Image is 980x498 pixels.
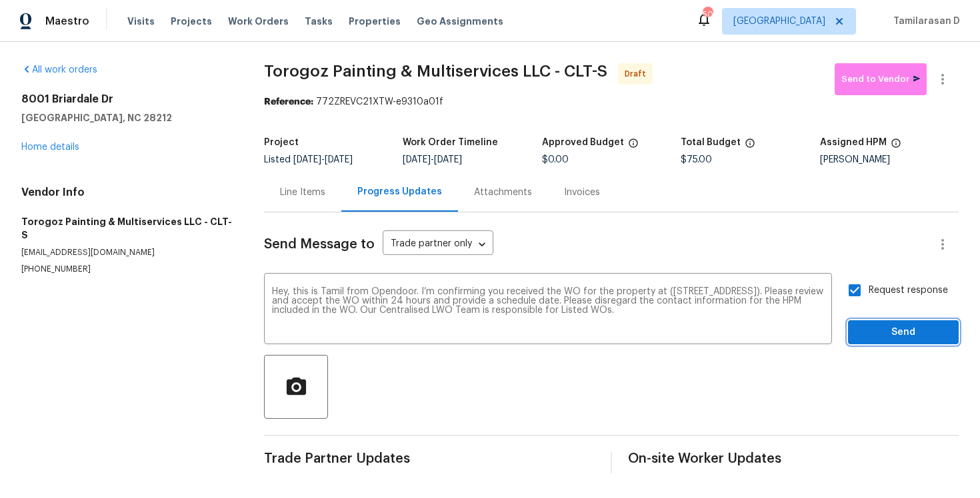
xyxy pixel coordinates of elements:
div: 50 [703,8,712,21]
span: Tamilarasan D [888,15,960,28]
textarea: Hey, this is Tamil from Opendoor. I’m confirming you received the WO for the property at ([STREET... [272,287,824,334]
span: Listed [264,155,353,164]
h2: 8001 Briardale Dr [21,93,232,106]
a: Home details [21,142,79,152]
div: Invoices [564,186,600,199]
h5: Project [264,138,299,147]
span: Draft [625,67,651,81]
span: Work Orders [228,15,289,28]
span: Projects [171,15,212,28]
a: All work orders [21,65,97,75]
span: [DATE] [403,155,431,164]
div: 772ZREVC21XTW-e9310a01f [264,95,959,109]
h5: [GEOGRAPHIC_DATA], NC 28212 [21,111,232,124]
span: Send Message to [264,238,375,251]
span: [GEOGRAPHIC_DATA] [733,15,825,28]
span: The total cost of line items that have been proposed by Opendoor. This sum includes line items th... [745,138,755,155]
span: Request response [869,284,948,298]
span: Maestro [45,15,89,28]
button: Send to Vendor [835,63,927,95]
span: Send [859,324,948,341]
span: Trade Partner Updates [264,452,595,465]
h5: Approved Budget [542,138,624,147]
h5: Total Budget [681,138,741,147]
h5: Assigned HPM [820,138,887,147]
span: - [293,155,353,164]
div: Progress Updates [357,185,442,198]
span: Tasks [305,17,333,26]
span: Geo Assignments [417,15,503,28]
span: [DATE] [325,155,353,164]
h4: Vendor Info [21,186,232,199]
span: Torogoz Painting & Multiservices LLC - CLT-S [264,63,607,79]
span: On-site Worker Updates [628,452,959,465]
span: Send to Vendor [841,72,920,87]
span: The hpm assigned to this work order. [891,138,901,155]
p: [EMAIL_ADDRESS][DOMAIN_NAME] [21,247,232,258]
span: $75.00 [681,155,712,164]
p: [PHONE_NUMBER] [21,264,232,275]
div: Line Items [280,186,325,199]
button: Send [848,320,959,345]
div: Attachments [474,186,532,199]
span: [DATE] [434,155,462,164]
span: - [403,155,462,164]
span: The total cost of line items that have been approved by both Opendoor and the Trade Partner. This... [628,138,639,155]
h5: Torogoz Painting & Multiservices LLC - CLT-S [21,215,232,242]
b: Reference: [264,97,313,107]
span: [DATE] [293,155,321,164]
span: $0.00 [542,155,569,164]
span: Visits [127,15,155,28]
div: Trade partner only [383,234,493,256]
h5: Work Order Timeline [403,138,498,147]
span: Properties [349,15,401,28]
div: [PERSON_NAME] [820,155,959,164]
